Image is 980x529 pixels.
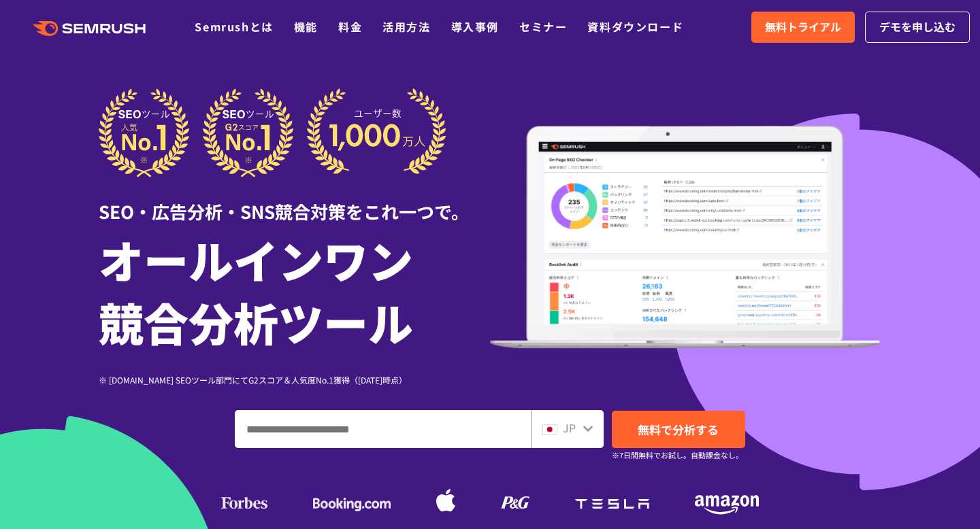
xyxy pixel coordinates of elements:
[195,18,273,35] a: Semrushとは
[865,12,970,43] a: デモを申し込む
[382,18,430,35] a: 活用方法
[99,228,490,353] h1: オールインワン 競合分析ツール
[563,420,576,436] span: JP
[99,373,490,386] div: ※ [DOMAIN_NAME] SEOツール部門にてG2スコア＆人気度No.1獲得（[DATE]時点）
[235,411,530,447] input: ドメイン、キーワードまたはURLを入力してください
[612,411,745,448] a: 無料で分析する
[765,18,841,36] span: 無料トライアル
[638,421,719,438] span: 無料で分析する
[612,449,743,462] small: ※7日間無料でお試し。自動課金なし。
[519,18,567,35] a: セミナー
[587,18,683,35] a: 資料ダウンロード
[751,12,855,43] a: 無料トライアル
[99,177,490,224] div: SEO・広告分析・SNS競合対策をこれ一つで。
[338,18,362,35] a: 料金
[879,18,955,36] span: デモを申し込む
[294,18,318,35] a: 機能
[451,18,499,35] a: 導入事例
